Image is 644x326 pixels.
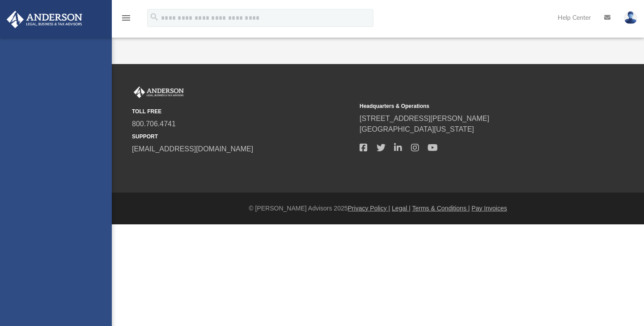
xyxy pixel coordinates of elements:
[121,13,131,23] i: menu
[360,102,581,110] small: Headquarters & Operations
[132,133,353,141] small: SUPPORT
[132,145,253,153] a: [EMAIL_ADDRESS][DOMAIN_NAME]
[348,205,390,212] a: Privacy Policy |
[471,205,507,212] a: Pay Invoices
[4,11,85,28] img: Anderson Advisors Platinum Portal
[360,125,474,133] a: [GEOGRAPHIC_DATA][US_STATE]
[121,17,131,23] a: menu
[112,204,644,213] div: © [PERSON_NAME] Advisors 2025
[624,11,637,24] img: User Pic
[412,205,470,212] a: Terms & Conditions |
[360,115,489,122] a: [STREET_ADDRESS][PERSON_NAME]
[132,86,186,98] img: Anderson Advisors Platinum Portal
[392,205,411,212] a: Legal |
[132,120,176,128] a: 800.706.4741
[132,107,353,116] small: TOLL FREE
[149,12,159,22] i: search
